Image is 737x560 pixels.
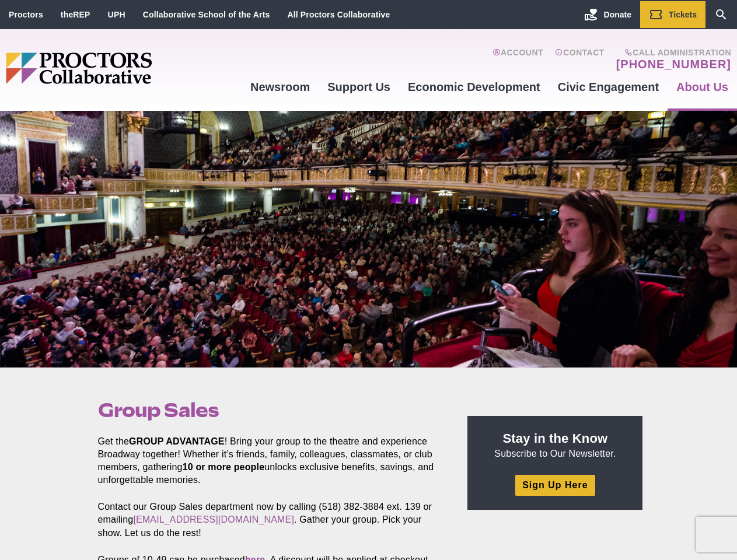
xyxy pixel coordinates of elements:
[98,399,441,421] h1: Group Sales
[616,57,731,71] a: [PHONE_NUMBER]
[555,48,605,71] a: Contact
[133,514,294,524] a: [EMAIL_ADDRESS][DOMAIN_NAME]
[399,71,549,103] a: Economic Development
[515,475,595,495] a: Sign Up Here
[319,71,399,103] a: Support Us
[549,71,668,103] a: Civic Engagement
[6,52,242,84] img: Proctors logo
[287,10,390,19] a: All Proctors Collaborative
[481,430,628,460] p: Subscribe to Our Newsletter.
[640,1,705,28] a: Tickets
[613,48,731,57] span: Call Administration
[669,10,697,19] span: Tickets
[98,435,441,487] p: Get the ! Bring your group to the theatre and experience Broadway together! Whether it’s friends,...
[129,436,225,446] strong: GROUP ADVANTAGE
[503,431,608,446] strong: Stay in the Know
[61,10,90,19] a: theREP
[575,1,640,28] a: Donate
[98,501,441,539] p: Contact our Group Sales department now by calling (518) 382-3884 ext. 139 or emailing . Gather yo...
[604,10,631,19] span: Donate
[9,10,43,19] a: Proctors
[493,48,543,71] a: Account
[242,71,319,103] a: Newsroom
[183,462,265,472] strong: 10 or more people
[143,10,270,19] a: Collaborative School of the Arts
[108,10,125,19] a: UPH
[668,71,737,103] a: About Us
[705,1,737,28] a: Search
